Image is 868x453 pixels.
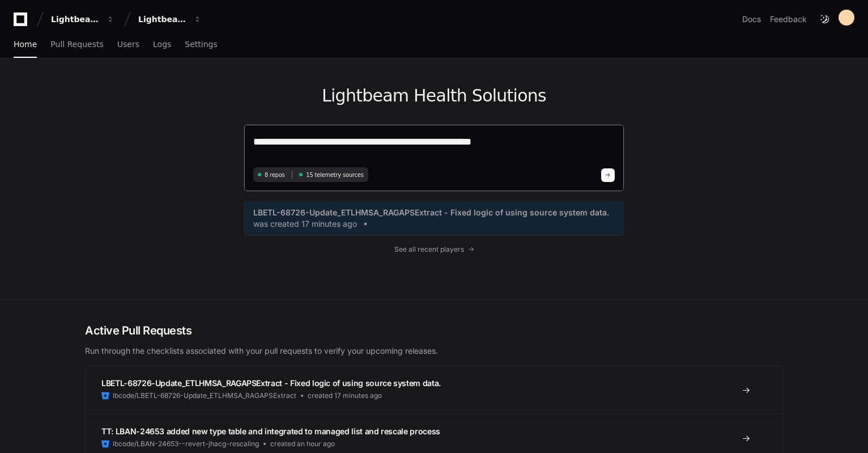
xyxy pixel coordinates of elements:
[770,14,807,25] button: Feedback
[270,439,335,448] span: created an hour ago
[117,32,139,58] a: Users
[14,32,37,58] a: Home
[153,32,171,58] a: Logs
[113,439,259,448] span: lbcode/LBAN-24653--revert-jhacg-rescaling
[113,391,296,400] span: lbcode/LBETL-68726-Update_ETLHMSA_RAGAPSExtract
[101,426,440,436] span: TT: LBAN-24653 added new type table and integrated to managed list and rescale process
[253,218,357,230] span: was created 17 minutes ago
[86,366,782,414] a: LBETL-68726-Update_ETLHMSA_RAGAPSExtract - Fixed logic of using source system data.lbcode/LBETL-6...
[185,32,217,58] a: Settings
[85,345,783,357] p: Run through the checklists associated with your pull requests to verify your upcoming releases.
[51,14,100,25] div: Lightbeam Health
[14,41,37,48] span: Home
[50,41,103,48] span: Pull Requests
[265,171,285,179] span: 8 repos
[253,207,615,230] a: LBETL-68726-Update_ETLHMSA_RAGAPSExtract - Fixed logic of using source system data.was created 17...
[185,41,217,48] span: Settings
[138,14,187,25] div: Lightbeam Health Solutions
[394,245,464,254] span: See all recent players
[306,171,363,179] span: 15 telemetry sources
[244,245,624,254] a: See all recent players
[244,86,624,106] h1: Lightbeam Health Solutions
[101,378,441,388] span: LBETL-68726-Update_ETLHMSA_RAGAPSExtract - Fixed logic of using source system data.
[153,41,171,48] span: Logs
[742,14,761,25] a: Docs
[308,391,382,400] span: created 17 minutes ago
[85,323,783,338] h2: Active Pull Requests
[253,207,609,218] span: LBETL-68726-Update_ETLHMSA_RAGAPSExtract - Fixed logic of using source system data.
[46,9,119,29] button: Lightbeam Health
[117,41,139,48] span: Users
[50,32,103,58] a: Pull Requests
[134,9,206,29] button: Lightbeam Health Solutions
